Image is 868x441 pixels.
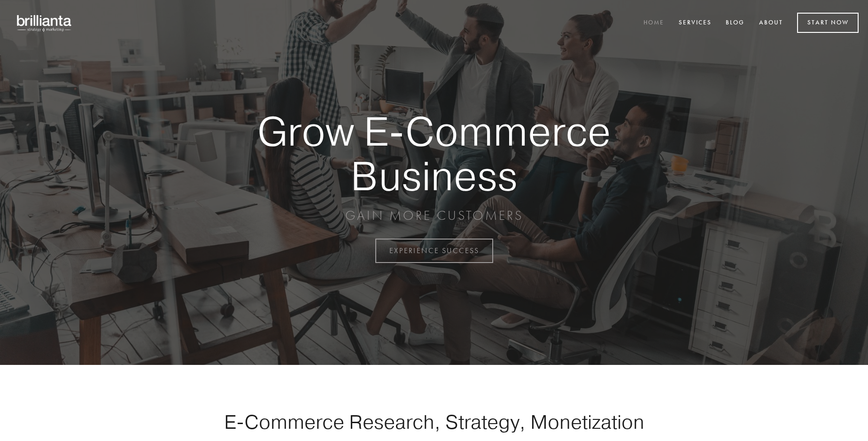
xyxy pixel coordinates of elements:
a: Home [637,15,670,31]
h1: E-Commerce Research, Strategy, Monetization [194,410,674,433]
a: Services [673,15,718,31]
p: GAIN MORE CUSTOMERS [225,207,643,224]
a: Blog [720,15,751,31]
a: Start Now [797,13,859,33]
a: About [753,15,789,31]
strong: Grow E-Commerce Business [225,109,643,198]
img: brillianta - research, strategy, marketing [9,9,80,37]
a: EXPERIENCE SUCCESS [375,239,493,263]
